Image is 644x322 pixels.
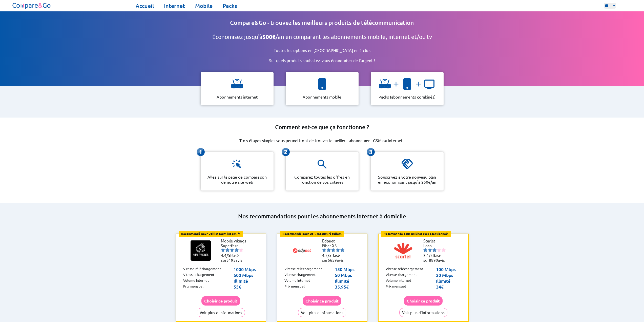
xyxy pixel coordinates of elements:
img: starnr1 [221,248,225,252]
p: Abonnements mobile [303,94,341,99]
img: icon representing a tv [423,78,435,90]
img: icône représentant la troisième étape [367,148,375,156]
h2: Nos recommandations pour les abonnements internet à domicile [170,213,474,220]
img: icône représentant la première étape [197,148,205,156]
img: icône représentant un smartphone et un modem [379,78,391,90]
img: starnr3 [432,248,437,252]
p: Trois étapes simples vous permettront de trouver le meilleur abonnement GSM ou internet : [239,138,405,143]
b: Recommandé pour Utilisateurs occasionnels [384,232,448,236]
img: icône représentant une loupe [316,158,328,170]
img: starnr3 [230,248,234,252]
button: Voir plus d'informations [298,308,346,317]
img: starnr5 [442,248,446,252]
a: icône représentant un smartphone et un modemandicon representing a smartphoneandicon representing... [367,72,448,105]
p: Vitesse télé­chargement [284,266,322,272]
img: Logo of Edpnet [292,240,312,261]
p: Volume internet [183,278,209,284]
button: Choisir ce produit [404,296,443,306]
p: 34€ [436,284,461,290]
li: Loco [423,243,454,248]
p: 1000 Mbps [234,266,258,272]
img: starnr4 [235,248,239,252]
p: 100 Mbps [436,266,461,272]
p: Prix mensuel [386,284,406,290]
p: Vitesse télé­chargement [183,266,221,272]
button: Voir plus d'informations [399,308,447,317]
span: 4.5/5 [322,253,331,258]
li: Scarlet [423,238,454,243]
img: starnr2 [428,248,432,252]
li: Superfast [221,243,251,248]
img: starnr5 [340,248,344,252]
img: starnr2 [225,248,230,252]
button: Choisir ce produit [303,296,341,306]
img: and [413,80,423,88]
h1: Compare&Go - trouvez les meilleurs produits de télécommunication [230,19,414,26]
a: Choisir ce produit [201,298,240,303]
img: icône représentant un smartphone [316,78,328,90]
a: icône représentant un smartphone Abonnements mobile [282,72,363,105]
img: starnr1 [423,248,427,252]
img: icon representing a smartphone [401,78,413,90]
img: starnr2 [327,248,331,252]
a: Choisir ce produit [404,298,443,303]
span: 6659 [328,258,337,262]
a: Voir plus d'informations [197,310,245,315]
a: Voir plus d'informations [298,310,346,315]
p: 150 Mbps [335,266,360,272]
p: 50 Mbps [335,272,360,278]
p: Comparez toutes les offres en fonction de vos critères [292,174,352,184]
span: 8890 [429,258,438,262]
p: Toutes les options en [GEOGRAPHIC_DATA] en 2 clics [258,48,387,53]
img: Logo of Compare&Go [11,1,52,10]
li: Basé sur avis [423,253,454,262]
p: Prix mensuel [284,284,305,290]
h2: Comment est-ce que ça fonctionne ? [275,124,369,131]
b: Recommandé pour Utilisateurs intensifs [181,232,240,236]
p: Prix mensuel [183,284,203,290]
button: Voir plus d'informations [197,308,245,317]
p: Abonnements internet [217,94,258,99]
a: Choisir ce produit [303,298,341,303]
img: Logo of Mobile vikings [191,240,211,261]
p: Illimité [335,278,360,284]
button: Choisir ce produit [201,296,240,306]
p: 20 Mbps [436,272,461,278]
img: icône représentant une poignée de main [401,158,413,170]
span: 3.1/5 [423,253,433,258]
p: Volume internet [386,278,411,284]
img: icône représentant la deuxième étape [282,148,290,156]
p: Volume internet [284,278,310,284]
a: Accueil [136,2,154,9]
img: icône représentant un clic [231,158,243,170]
img: starnr3 [331,248,335,252]
img: starnr5 [239,248,243,252]
p: Allez sur la page de comparaison de notre site web [207,174,267,184]
li: Edpnet [322,238,352,243]
p: Vitesse télé­chargement [386,266,423,272]
img: starnr1 [322,248,326,252]
p: 55€ [234,284,258,290]
h2: Économisez jusqu'à /an en comparant les abonnements mobile, internet et/ou tv [212,33,432,41]
img: icône représentant un modem [231,78,243,90]
p: Sur quels produits souhaitez-vous économiser de l'argent ? [253,58,391,63]
b: 500€ [262,33,276,40]
img: starnr4 [437,248,441,252]
p: Vitesse chargement [183,272,214,278]
li: Basé sur avis [322,253,352,262]
p: Vitesse chargement [386,272,417,278]
li: Fiber XS [322,243,352,248]
p: 500 Mbps [234,272,258,278]
b: Recommandé pour Utilisateurs réguliers [282,232,342,236]
img: Logo of Scarlet [393,240,413,261]
img: starnr4 [336,248,340,252]
img: and [391,80,401,88]
p: Vitesse chargement [284,272,316,278]
li: Basé sur avis [221,253,251,262]
span: 4.4/5 [221,253,230,258]
p: Illimité [436,278,461,284]
a: Internet [164,2,185,9]
p: 35.95€ [335,284,360,290]
a: Packs [223,2,237,9]
p: Illimité [234,278,258,284]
